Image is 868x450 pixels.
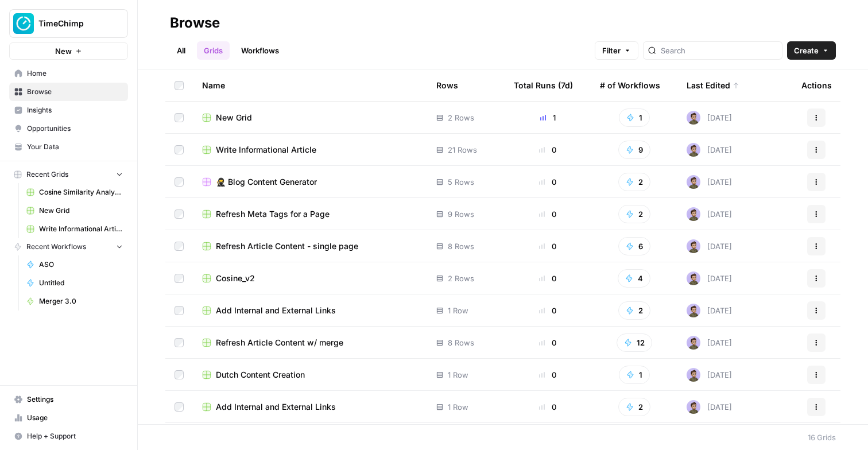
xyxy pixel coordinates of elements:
span: Your Data [27,142,123,152]
div: 0 [514,176,582,188]
button: Workspace: TimeChimp [9,9,128,38]
a: Usage [9,409,128,427]
div: 0 [514,401,582,413]
span: Home [27,68,123,79]
a: Write Informational Article [21,220,128,238]
button: 9 [618,141,650,159]
div: 0 [514,240,582,252]
img: ruybxce7esr7yef6hou754u07ter [687,336,700,350]
img: ruybxce7esr7yef6hou754u07ter [687,111,700,125]
span: 21 Rows [448,144,477,156]
button: 2 [618,205,650,223]
span: New Grid [216,112,252,123]
span: Dutch Content Creation [216,369,305,381]
button: Create [787,41,836,60]
a: Add Internal and External Links [202,305,418,316]
div: Name [202,69,418,101]
button: 6 [618,237,650,255]
button: 2 [618,173,650,191]
span: Help + Support [27,431,123,441]
a: 🥷 Blog Content Generator [202,176,418,188]
span: Opportunities [27,123,123,134]
div: [DATE] [687,400,732,414]
a: Refresh Article Content w/ merge [202,337,418,348]
span: 1 Row [448,369,468,381]
button: Filter [595,41,638,60]
img: TimeChimp Logo [13,13,34,34]
span: Browse [27,87,123,97]
div: [DATE] [687,368,732,382]
span: 8 Rows [448,240,474,252]
span: Create [794,45,819,56]
button: 4 [618,269,650,288]
div: Last Edited [687,69,739,101]
img: ruybxce7esr7yef6hou754u07ter [687,175,700,189]
span: Settings [27,394,123,405]
div: 1 [514,112,582,123]
span: Merger 3.0 [39,296,123,307]
img: ruybxce7esr7yef6hou754u07ter [687,239,700,253]
span: Write Informational Article [216,144,316,156]
span: 8 Rows [448,337,474,348]
a: Home [9,64,128,83]
div: 0 [514,273,582,284]
span: Untitled [39,278,123,288]
a: New Grid [21,201,128,220]
button: 2 [618,398,650,416]
span: Add Internal and External Links [216,401,336,413]
img: ruybxce7esr7yef6hou754u07ter [687,304,700,317]
a: Refresh Meta Tags for a Page [202,208,418,220]
span: Refresh Meta Tags for a Page [216,208,330,220]
button: Recent Workflows [9,238,128,255]
span: 9 Rows [448,208,474,220]
div: # of Workflows [600,69,660,101]
span: Refresh Article Content w/ merge [216,337,343,348]
div: 0 [514,305,582,316]
a: Dutch Content Creation [202,369,418,381]
div: [DATE] [687,207,732,221]
a: Cosine Similarity Analysis [21,183,128,201]
span: New [55,45,72,57]
span: 1 Row [448,401,468,413]
img: ruybxce7esr7yef6hou754u07ter [687,368,700,382]
a: New Grid [202,112,418,123]
span: 🥷 Blog Content Generator [216,176,317,188]
span: Usage [27,413,123,423]
span: Add Internal and External Links [216,305,336,316]
div: [DATE] [687,336,732,350]
button: 12 [617,333,652,352]
span: Insights [27,105,123,115]
div: [DATE] [687,175,732,189]
div: [DATE] [687,304,732,317]
span: ASO [39,259,123,270]
a: Your Data [9,138,128,156]
span: 2 Rows [448,273,474,284]
span: 5 Rows [448,176,474,188]
button: Recent Grids [9,166,128,183]
div: Browse [170,14,220,32]
span: Cosine Similarity Analysis [39,187,123,197]
div: 16 Grids [808,432,836,443]
div: [DATE] [687,239,732,253]
a: Cosine_v2 [202,273,418,284]
span: TimeChimp [38,18,108,29]
span: Recent Workflows [26,242,86,252]
a: Opportunities [9,119,128,138]
a: Untitled [21,274,128,292]
div: Actions [801,69,832,101]
div: 0 [514,369,582,381]
a: ASO [21,255,128,274]
a: Grids [197,41,230,60]
input: Search [661,45,777,56]
div: [DATE] [687,143,732,157]
img: ruybxce7esr7yef6hou754u07ter [687,271,700,285]
a: Add Internal and External Links [202,401,418,413]
img: ruybxce7esr7yef6hou754u07ter [687,143,700,157]
button: 1 [619,366,650,384]
a: Refresh Article Content - single page [202,240,418,252]
a: Write Informational Article [202,144,418,156]
a: Insights [9,101,128,119]
a: Browse [9,83,128,101]
a: All [170,41,192,60]
span: Filter [602,45,621,56]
